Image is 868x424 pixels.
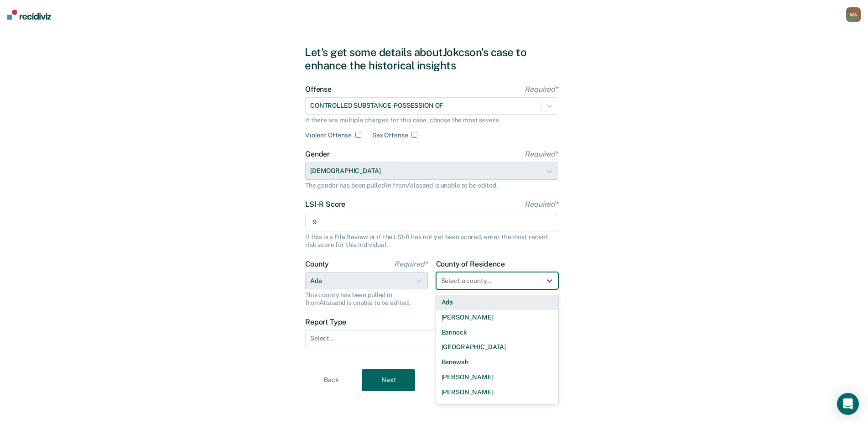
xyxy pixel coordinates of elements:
[372,131,408,139] label: Sex Offense
[436,355,559,370] div: Benewah
[846,7,861,22] button: WA
[837,393,859,415] div: Open Intercom Messenger
[436,385,559,400] div: [PERSON_NAME]
[305,150,558,158] label: Gender
[436,370,559,385] div: [PERSON_NAME]
[305,260,428,268] label: County
[525,85,558,94] span: Required*
[305,200,558,209] label: LSI-R Score
[305,233,558,249] div: If this is a File Review or if the LSI-R has not yet been scored, enter the most recent risk scor...
[436,325,559,340] div: Bannock
[305,131,352,139] label: Violent Offense
[305,369,358,391] button: Back
[305,291,428,307] div: This county has been pulled in from Atlas and is unable to be edited.
[436,260,559,268] label: County of Residence
[362,369,415,391] button: Next
[394,260,428,268] span: Required*
[525,150,558,158] span: Required*
[436,295,559,310] div: Ada
[436,310,559,325] div: [PERSON_NAME]
[305,85,558,94] label: Offense
[525,200,558,209] span: Required*
[305,116,558,124] div: If there are multiple charges for this case, choose the most severe
[436,340,559,355] div: [GEOGRAPHIC_DATA]
[846,7,861,22] div: W A
[305,46,563,72] div: Let's get some details about Jokcson's case to enhance the historical insights
[305,318,558,326] label: Report Type
[7,10,51,20] img: Recidiviz
[436,400,559,415] div: Boise
[305,182,558,189] div: The gender has been pulled in from Atlas and is unable to be edited.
